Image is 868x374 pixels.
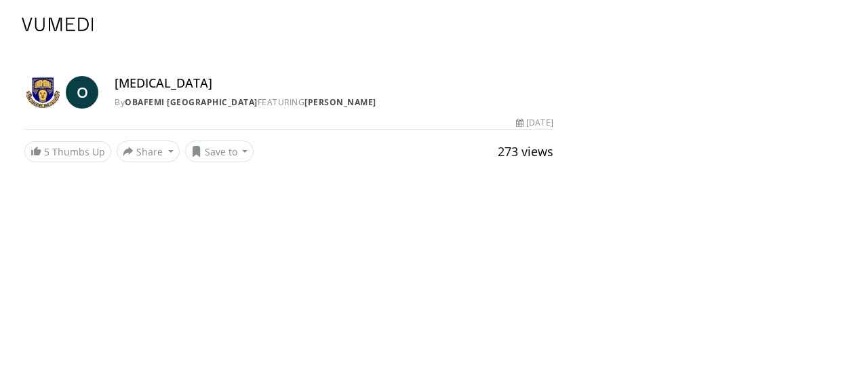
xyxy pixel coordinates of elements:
a: [PERSON_NAME] [304,96,376,108]
span: 5 [44,145,50,158]
a: Obafemi [GEOGRAPHIC_DATA] [125,96,258,108]
a: 5 Thumbs Up [24,141,111,162]
img: VuMedi Logo [22,18,94,31]
span: 273 views [498,143,553,160]
img: Obafemi Awolowo University [24,76,60,109]
button: Share [117,141,180,162]
div: By FEATURING [115,96,553,109]
a: O [66,76,98,109]
div: [DATE] [516,117,553,129]
h4: [MEDICAL_DATA] [115,76,553,91]
button: Save to [185,141,254,162]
